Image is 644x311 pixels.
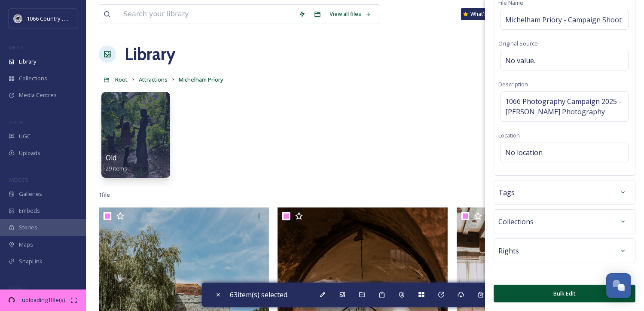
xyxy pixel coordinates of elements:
a: What's New [461,8,504,20]
span: Rights [498,246,519,256]
a: View all files [325,6,375,22]
span: WIDGETS [9,177,28,183]
a: Old29 items [106,154,127,172]
input: Search your library [119,5,294,24]
span: MEDIA [9,44,24,51]
span: Root [115,76,128,83]
span: Uploads [19,149,40,157]
span: Collections [19,74,47,82]
span: Original Source [498,40,538,47]
span: SnapLink [19,257,43,265]
span: Michelham Priory [179,76,223,83]
span: Attractions [139,76,168,83]
span: Stories [19,223,37,232]
span: Embeds [19,207,40,215]
span: Michelham Priory - Campaign Shoot [505,15,622,25]
span: Old [106,153,116,162]
span: 63 item(s) selected. [230,290,289,299]
span: No value. [505,55,535,66]
span: COLLECT [9,119,27,125]
span: 29 items [106,165,127,172]
span: Library [19,58,36,66]
span: 1066 Photography Campaign 2025 - [PERSON_NAME] Photography [505,96,624,117]
span: Tags [498,187,515,198]
span: SOCIALS [9,285,26,291]
span: Media Centres [19,91,57,99]
span: UGC [19,132,31,140]
span: Maps [19,241,33,249]
img: logo_footerstamp.png [14,14,22,23]
a: Library [125,41,175,67]
button: Open Chat [606,273,631,298]
a: Michelham Priory [179,74,223,85]
a: Root [115,74,128,85]
span: uploading 1 file(s) [17,296,70,304]
span: Location [498,131,520,139]
button: Bulk Edit [494,285,635,302]
span: 1066 Country Marketing [27,14,87,22]
span: Galleries [19,190,42,198]
span: 1 file [99,191,110,199]
span: Collections [498,216,534,227]
span: No location [505,147,543,158]
span: Description [498,80,528,88]
a: Attractions [139,74,168,85]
